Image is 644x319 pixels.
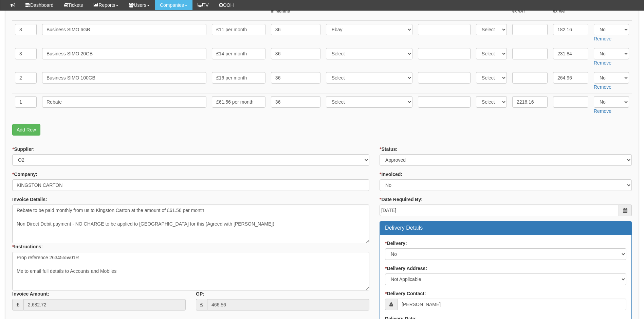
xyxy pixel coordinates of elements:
label: Instructions: [12,243,43,250]
label: Delivery Address: [385,265,427,272]
a: Remove [594,108,611,114]
small: In Months [271,8,320,14]
small: ex VAT [512,8,548,14]
a: Add Row [12,124,40,136]
a: Remove [594,84,611,90]
label: GP: [196,290,204,297]
a: Remove [594,36,611,41]
textarea: Prop reference 2634555v01R Me to email full details to Accounts and Mobiles [12,252,369,290]
label: Delivery Contact: [385,290,426,297]
label: Date Required By: [380,196,423,203]
small: ex VAT [553,8,588,14]
label: Company: [12,171,37,178]
label: Invoice Details: [12,196,47,203]
label: Invoiced: [380,171,402,178]
h3: Delivery Details [385,225,626,231]
a: Remove [594,60,611,66]
textarea: Rebate to be paid monthly from us to Kingston Carton at the amount of £61.56 per month Non Direct... [12,205,369,243]
label: Invoice Amount: [12,290,49,297]
label: Supplier: [12,146,35,153]
label: Delivery: [385,240,407,247]
label: Status: [380,146,398,153]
